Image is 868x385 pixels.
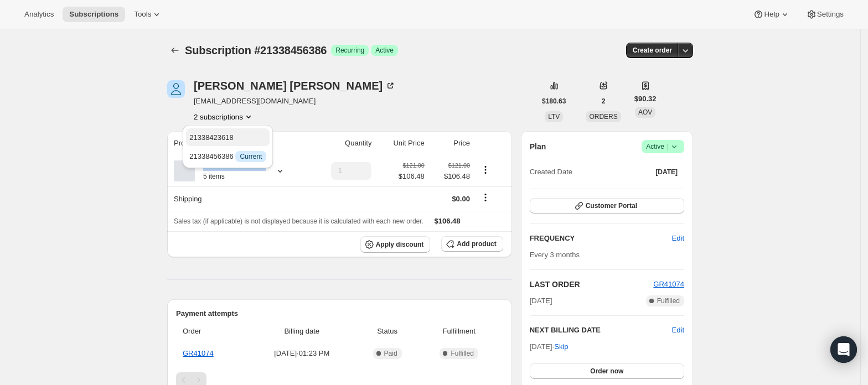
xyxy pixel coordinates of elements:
[672,325,684,336] button: Edit
[653,280,684,288] a: GR41074
[422,326,497,337] span: Fulfillment
[799,7,850,22] button: Settings
[194,80,396,91] div: [PERSON_NAME] [PERSON_NAME]
[595,93,612,109] button: 2
[167,43,183,58] button: Subscriptions
[375,131,427,155] th: Unit Price
[176,308,503,319] h2: Payment attempts
[189,152,266,160] span: 21338456386
[167,80,185,98] span: Stubler Stubler
[657,296,680,305] span: Fulfilled
[186,128,270,146] button: 21338423618
[817,10,844,19] span: Settings
[431,171,470,182] span: $106.48
[530,198,684,214] button: Customer Portal
[251,326,353,337] span: Billing date
[764,10,779,19] span: Help
[547,338,575,356] button: Skip
[428,131,473,155] th: Price
[530,233,672,244] h2: FREQUENCY
[530,342,569,351] span: [DATE] ·
[633,46,672,55] span: Create order
[634,93,657,105] span: $90.32
[830,336,857,363] div: Open Intercom Messenger
[240,152,262,161] span: Current
[451,349,473,358] span: Fulfilled
[655,168,678,176] span: [DATE]
[638,108,652,116] span: AOV
[626,43,679,58] button: Create order
[69,10,118,19] span: Subscriptions
[403,162,425,169] small: $121.00
[457,240,496,248] span: Add product
[646,141,680,152] span: Active
[384,349,397,358] span: Paid
[548,113,560,121] span: LTV
[667,142,669,151] span: |
[375,46,394,55] span: Active
[127,7,169,22] button: Tools
[167,131,309,155] th: Product
[441,236,503,252] button: Add product
[554,341,568,352] span: Skip
[649,164,684,180] button: [DATE]
[435,217,461,225] span: $106.48
[530,363,684,379] button: Order now
[24,10,54,19] span: Analytics
[665,230,691,247] button: Edit
[174,217,423,225] span: Sales tax (if applicable) is not displayed because it is calculated with each new order.
[530,167,572,178] span: Created Date
[183,349,214,357] a: GR41074
[360,236,431,253] button: Apply discount
[185,44,327,56] span: Subscription #21338456386
[530,141,546,152] h2: Plan
[376,240,424,249] span: Apply discount
[360,326,415,337] span: Status
[167,186,309,211] th: Shipping
[448,162,470,169] small: $121.00
[542,97,566,106] span: $180.63
[176,319,247,344] th: Order
[530,251,580,259] span: Every 3 months
[746,7,797,22] button: Help
[535,93,572,109] button: $180.63
[189,133,234,142] span: 21338423618
[18,7,60,22] button: Analytics
[134,10,151,19] span: Tools
[477,164,494,176] button: Product actions
[63,7,125,22] button: Subscriptions
[186,147,270,165] button: 21338456386 InfoCurrent
[335,46,364,55] span: Recurring
[194,111,254,122] button: Product actions
[530,295,552,306] span: [DATE]
[602,97,606,106] span: 2
[530,325,672,336] h2: NEXT BILLING DATE
[653,279,684,290] button: GR41074
[251,348,353,359] span: [DATE] · 01:23 PM
[477,191,494,204] button: Shipping actions
[194,96,396,107] span: [EMAIL_ADDRESS][DOMAIN_NAME]
[452,195,470,203] span: $0.00
[589,113,617,121] span: ORDERS
[586,201,637,210] span: Customer Portal
[672,233,684,244] span: Edit
[590,367,623,376] span: Order now
[399,171,425,182] span: $106.48
[309,131,375,155] th: Quantity
[530,279,654,290] h2: LAST ORDER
